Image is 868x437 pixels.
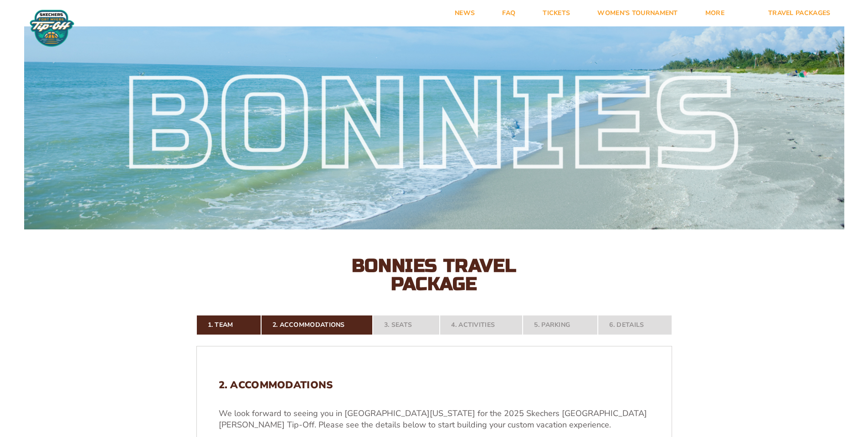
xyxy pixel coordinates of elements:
[219,408,650,431] p: We look forward to seeing you in [GEOGRAPHIC_DATA][US_STATE] for the 2025 Skechers [GEOGRAPHIC_DA...
[334,257,534,293] h2: Bonnies Travel Package
[219,379,650,391] h2: 2. Accommodations
[24,77,844,174] div: Bonnies
[27,9,77,47] img: Fort Myers Tip-Off
[196,315,261,335] a: 1. Team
